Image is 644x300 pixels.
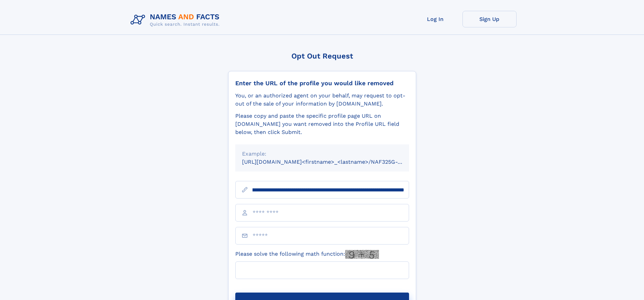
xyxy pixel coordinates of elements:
[462,11,517,27] a: Sign Up
[235,92,409,108] div: You, or an authorized agent on your behalf, may request to opt-out of the sale of your informatio...
[235,250,379,259] label: Please solve the following math function:
[242,159,422,165] small: [URL][DOMAIN_NAME]<firstname>_<lastname>/NAF325G-xxxxxxxx
[128,11,225,29] img: Logo Names and Facts
[235,112,409,136] div: Please copy and paste the specific profile page URL on [DOMAIN_NAME] you want removed into the Pr...
[242,150,402,158] div: Example:
[408,11,462,27] a: Log In
[235,79,409,87] div: Enter the URL of the profile you would like removed
[228,52,416,60] div: Opt Out Request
